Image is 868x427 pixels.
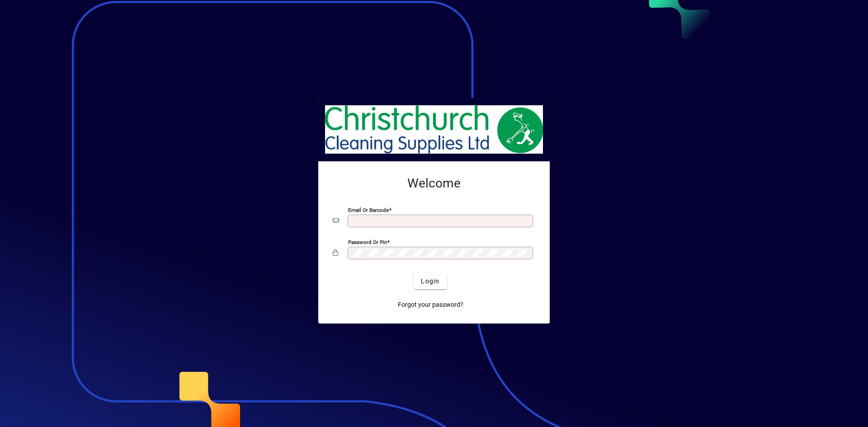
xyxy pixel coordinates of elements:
[398,300,463,310] span: Forgot your password?
[348,207,389,213] mat-label: Email or Barcode
[414,273,447,289] button: Login
[348,239,387,245] mat-label: Password or Pin
[333,176,535,191] h2: Welcome
[421,277,439,286] span: Login
[394,296,467,313] a: Forgot your password?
